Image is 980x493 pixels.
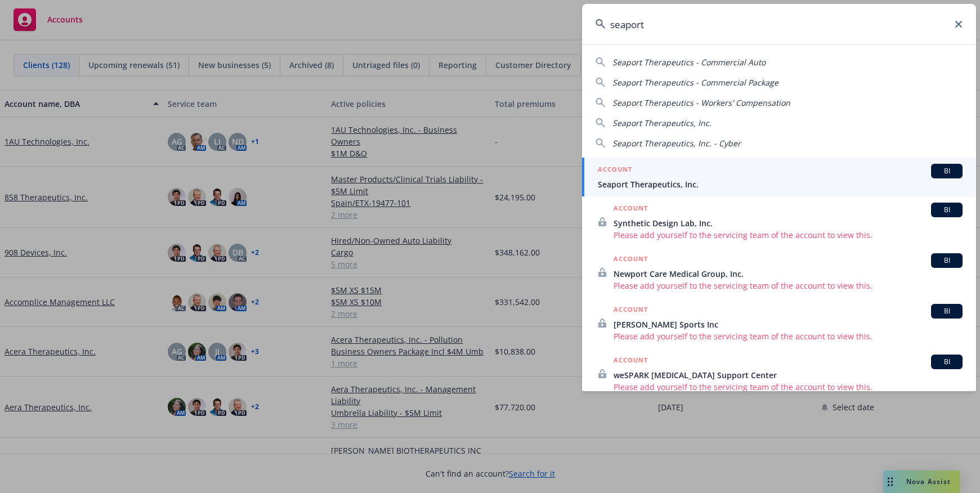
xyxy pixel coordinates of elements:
[582,298,976,348] a: ACCOUNTBI[PERSON_NAME] Sports IncPlease add yourself to the servicing team of the account to view...
[614,355,648,368] h5: ACCOUNT
[936,256,958,266] span: BI
[598,178,963,190] span: Seaport Therapeutics, Inc.
[598,164,632,177] h5: ACCOUNT
[612,77,778,88] span: Seaport Therapeutics - Commercial Package
[614,369,963,381] span: weSPARK [MEDICAL_DATA] Support Center
[582,247,976,298] a: ACCOUNTBINewport Care Medical Group, Inc.Please add yourself to the servicing team of the account...
[614,268,963,280] span: Newport Care Medical Group, Inc.
[612,97,790,108] span: Seaport Therapeutics - Workers' Compensation
[614,253,648,267] h5: ACCOUNT
[936,166,958,176] span: BI
[614,229,963,241] span: Please add yourself to the servicing team of the account to view this.
[612,57,766,68] span: Seaport Therapeutics - Commercial Auto
[614,304,648,317] h5: ACCOUNT
[936,357,958,367] span: BI
[582,158,976,196] a: ACCOUNTBISeaport Therapeutics, Inc.
[614,381,963,393] span: Please add yourself to the servicing team of the account to view this.
[936,205,958,215] span: BI
[614,319,963,330] span: [PERSON_NAME] Sports Inc
[614,280,963,292] span: Please add yourself to the servicing team of the account to view this.
[582,196,976,247] a: ACCOUNTBISynthetic Design Lab, Inc.Please add yourself to the servicing team of the account to vi...
[582,348,976,399] a: ACCOUNTBIweSPARK [MEDICAL_DATA] Support CenterPlease add yourself to the servicing team of the ac...
[614,217,963,229] span: Synthetic Design Lab, Inc.
[936,306,958,316] span: BI
[614,203,648,216] h5: ACCOUNT
[612,138,741,149] span: Seaport Therapeutics, Inc. - Cyber
[612,118,711,128] span: Seaport Therapeutics, Inc.
[614,330,963,342] span: Please add yourself to the servicing team of the account to view this.
[582,4,976,44] input: Search...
